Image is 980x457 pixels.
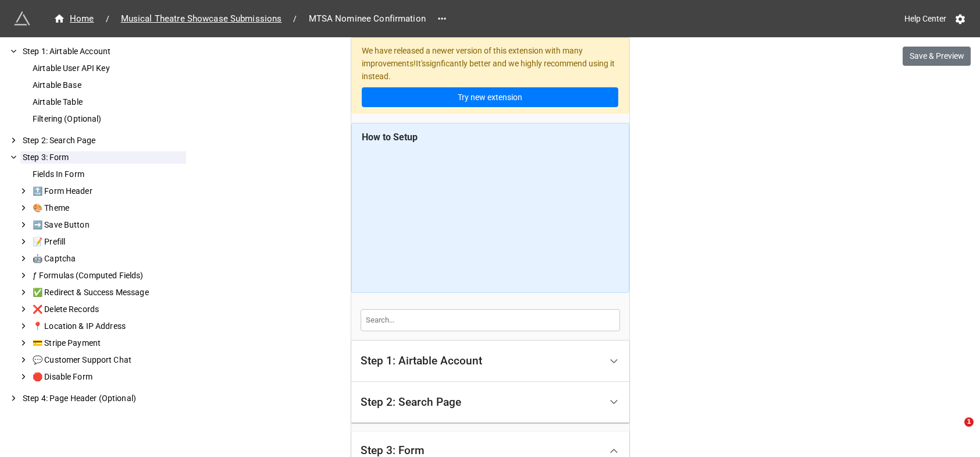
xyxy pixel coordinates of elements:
div: Airtable User API Key [30,62,186,75]
div: Step 3: Form [361,445,425,456]
div: Step 1: Airtable Account [361,355,482,367]
img: miniextensions-icon.73ae0678.png [14,10,30,27]
div: Step 1: Airtable Account [351,341,629,382]
div: Home [54,12,94,26]
b: How to Setup [362,132,418,143]
div: 📍 Location & IP Address [30,320,186,332]
div: Step 2: Search Page [361,396,461,408]
div: Step 4: Page Header (Optional) [20,392,186,405]
div: Fields In Form [30,168,186,180]
div: Step 2: Search Page [351,382,629,423]
input: Search... [361,309,620,331]
div: Airtable Base [30,79,186,91]
div: 🔝 Form Header [30,185,186,197]
div: 🛑 Disable Form [30,371,186,383]
div: Filtering (Optional) [30,113,186,125]
div: ➡️ Save Button [30,219,186,231]
span: 1 [964,417,974,427]
div: Step 2: Search Page [20,134,186,147]
div: We have released a newer version of this extension with many improvements! It's signficantly bett... [351,38,629,114]
div: ✅ Redirect & Success Message [30,286,186,299]
li: / [293,13,297,25]
div: 💬 Customer Support Chat [30,354,186,366]
button: Save & Preview [903,47,971,66]
div: Step 3: Form [20,151,186,164]
iframe: Intercom live chat [940,417,968,445]
div: Airtable Table [30,96,186,108]
div: 🎨 Theme [30,202,186,214]
div: 📝 Prefill [30,236,186,248]
div: Step 1: Airtable Account [20,45,186,58]
span: MTSA Nominee Confirmation [302,12,433,26]
div: ❌ Delete Records [30,303,186,316]
div: 💳 Stripe Payment [30,337,186,349]
a: Help Center [896,8,954,29]
span: Musical Theatre Showcase Submissions [114,12,289,26]
iframe: miniExtensions Form with Lookup Page [362,148,618,282]
a: Try new extension [362,87,618,107]
a: Musical Theatre Showcase Submissions [114,12,289,26]
nav: breadcrumb [47,12,433,26]
div: 🤖 Captcha [30,253,186,265]
li: / [106,13,109,25]
div: ƒ Formulas (Computed Fields) [30,270,186,282]
a: Home [47,12,101,26]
